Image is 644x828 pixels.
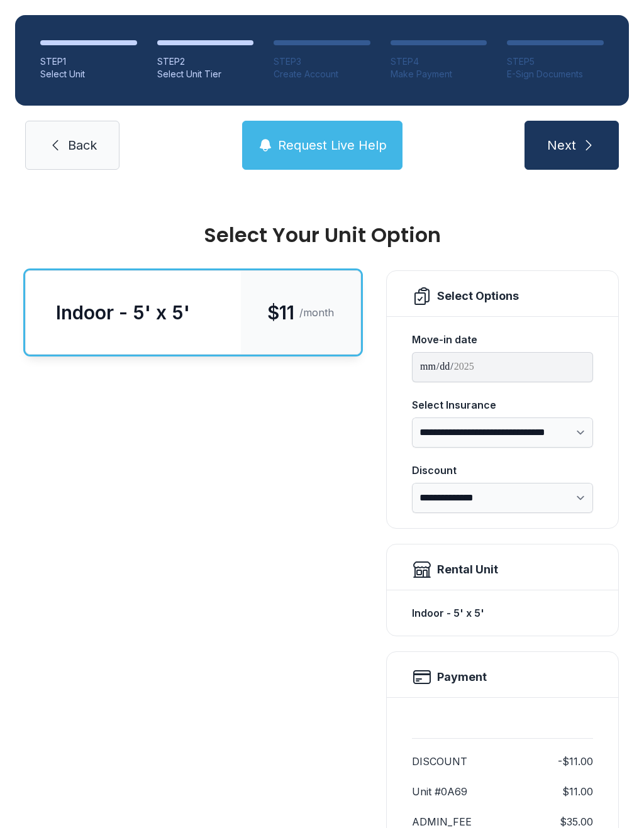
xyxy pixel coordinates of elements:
dd: $11.00 [562,784,593,799]
dt: Unit #0A69 [412,784,467,799]
div: Select Options [437,287,519,305]
span: Request Live Help [278,136,387,154]
div: STEP 5 [507,55,604,68]
span: Next [547,136,576,154]
div: Make Payment [391,68,487,80]
div: STEP 4 [391,55,487,68]
span: /month [299,305,334,320]
div: E-Sign Documents [507,68,604,80]
div: Move-in date [412,332,593,347]
dt: DISCOUNT [412,754,467,769]
span: $11 [267,301,294,324]
div: Select Insurance [412,397,593,412]
div: Select Your Unit Option [25,225,619,245]
div: STEP 2 [157,55,254,68]
div: STEP 1 [40,55,137,68]
div: Rental Unit [437,561,498,578]
div: Select Unit [40,68,137,80]
div: Discount [412,463,593,478]
div: Create Account [274,68,370,80]
input: Move-in date [412,352,593,382]
div: Select Unit Tier [157,68,254,80]
dd: -$11.00 [558,754,593,769]
div: STEP 3 [274,55,370,68]
div: Indoor - 5' x 5' [56,301,190,324]
span: Back [68,136,97,154]
h2: Payment [437,668,487,686]
div: Indoor - 5' x 5' [412,600,593,626]
select: Discount [412,483,593,513]
select: Select Insurance [412,417,593,448]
